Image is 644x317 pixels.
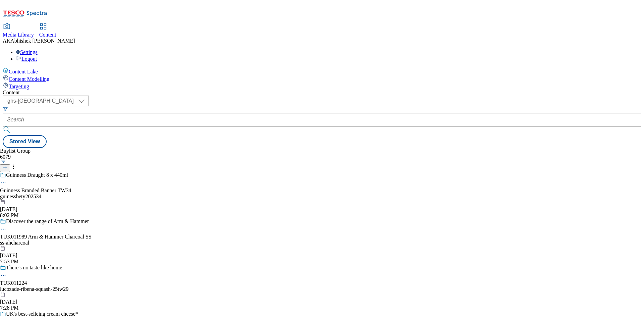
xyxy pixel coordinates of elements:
a: Logout [16,56,37,62]
a: Content [39,24,56,38]
input: Search [3,113,641,126]
span: Targeting [9,84,29,89]
svg: Search Filters [3,106,8,112]
span: Content Lake [9,69,38,74]
button: Stored View [3,135,47,148]
a: Settings [16,49,38,55]
span: Content [39,32,56,38]
div: Content [3,90,641,96]
div: UK's best-selleing cream cheese* [6,311,78,317]
div: Guinness Draught 8 x 440ml [6,172,68,178]
div: There's no taste like home [6,265,62,271]
span: Abhishek [PERSON_NAME] [10,38,75,44]
span: AK [3,38,10,44]
a: Targeting [3,82,641,90]
a: Media Library [3,24,34,38]
div: Discover the range of Arm & Hammer [6,218,89,224]
span: Media Library [3,32,34,38]
a: Content Modelling [3,75,641,82]
span: Content Modelling [9,76,49,82]
a: Content Lake [3,67,641,75]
